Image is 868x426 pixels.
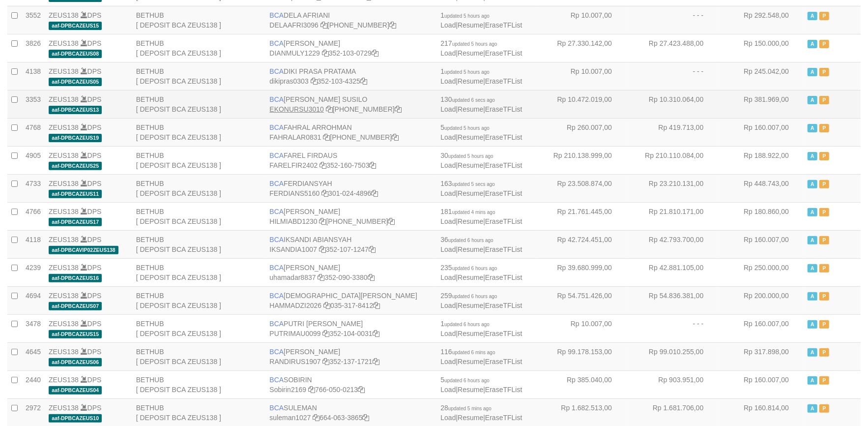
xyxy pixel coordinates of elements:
span: Active [808,348,817,357]
a: Copy DIANMULY1229 to clipboard [322,49,329,57]
td: 4733 [22,174,45,202]
td: DPS [45,230,132,258]
td: Rp 180.860,00 [718,202,804,230]
td: PUTRI [PERSON_NAME] 352-104-0031 [265,314,436,342]
td: DPS [45,6,132,34]
td: 4905 [22,146,45,174]
td: Rp 292.548,00 [718,6,804,34]
span: | | [440,264,522,281]
a: ZEUS138 [49,320,79,328]
td: 4138 [22,62,45,90]
td: [DEMOGRAPHIC_DATA][PERSON_NAME] 035-317-8412 [265,286,436,314]
td: Rp 160.007,00 [718,314,804,342]
a: Load [440,245,456,253]
span: aaf-DPBCAZEUS19 [49,134,102,142]
a: Load [440,386,456,394]
td: Rp 99.178.153,00 [535,342,627,370]
span: BCA [269,376,284,384]
span: updated 5 hours ago [444,125,490,131]
span: aaf-DPBCAVIP02ZEUS138 [49,246,118,254]
span: updated 6 mins ago [452,350,495,355]
a: ZEUS138 [49,348,79,356]
a: Copy 3010244896 to clipboard [371,189,378,197]
span: BCA [269,95,284,103]
span: BCA [269,39,284,47]
a: EraseTFList [485,49,522,57]
a: EKONURSU3010 [269,105,324,113]
td: [PERSON_NAME] [PHONE_NUMBER] [265,202,436,230]
a: ZEUS138 [49,152,79,159]
span: updated 6 hours ago [444,378,490,383]
td: DPS [45,90,132,118]
td: Rp 200.000,00 [718,286,804,314]
a: FERDIANS5160 [269,189,319,197]
a: Copy 6640633865 to clipboard [363,414,370,422]
td: [PERSON_NAME] 352-090-3380 [265,258,436,286]
span: Active [808,124,817,132]
a: Copy IKSANDIA1007 to clipboard [319,245,326,253]
span: | | [440,95,522,113]
a: Copy 3521030729 to clipboard [372,49,378,57]
td: Rp 42.793.700,00 [627,230,718,258]
td: DPS [45,34,132,62]
a: Copy HAMMADZI2026 to clipboard [323,302,330,309]
a: ZEUS138 [49,95,79,103]
td: BETHUB [ DEPOSIT BCA ZEUS138 ] [132,62,266,90]
td: BETHUB [ DEPOSIT BCA ZEUS138 ] [132,6,266,34]
td: BETHUB [ DEPOSIT BCA ZEUS138 ] [132,370,266,398]
td: BETHUB [ DEPOSIT BCA ZEUS138 ] [132,342,266,370]
span: | | [440,152,522,169]
a: Resume [458,77,483,85]
span: BCA [269,208,284,215]
a: Copy 3521034325 to clipboard [360,77,367,85]
span: Paused [819,348,829,357]
td: Rp 160.007,00 [718,230,804,258]
span: BCA [269,348,284,356]
span: aaf-DPBCAZEUS16 [49,274,102,282]
span: Active [808,12,817,20]
td: 3353 [22,90,45,118]
a: EraseTFList [485,358,522,365]
span: | | [440,123,522,141]
td: Rp 99.010.255,00 [627,342,718,370]
span: Active [808,320,817,329]
span: updated 5 hours ago [444,69,490,75]
td: - - - [627,62,718,90]
a: dikipras0303 [269,77,308,85]
a: Copy 3520903380 to clipboard [368,274,375,281]
a: ZEUS138 [49,208,79,215]
span: updated 6 hours ago [452,266,497,271]
td: DPS [45,146,132,174]
a: Resume [458,21,483,29]
a: Copy Sobirin2169 to clipboard [308,386,315,394]
td: DPS [45,286,132,314]
span: Active [808,236,817,244]
td: Rp 385.040,00 [535,370,627,398]
a: Load [440,189,456,197]
span: aaf-DPBCAZEUS05 [49,78,102,86]
span: aaf-DPBCAZEUS13 [49,106,102,114]
td: BETHUB [ DEPOSIT BCA ZEUS138 ] [132,258,266,286]
a: Copy PUTRIMAU0099 to clipboard [323,330,330,337]
td: Rp 21.761.445,00 [535,202,627,230]
span: | | [440,320,522,337]
span: | | [440,208,522,225]
a: HAMMADZI2026 [269,302,321,309]
span: Active [808,264,817,273]
td: Rp 160.007,00 [718,118,804,146]
td: BETHUB [ DEPOSIT BCA ZEUS138 ] [132,146,266,174]
a: Resume [458,105,483,113]
td: Rp 245.042,00 [718,62,804,90]
span: BCA [269,180,284,187]
a: Resume [458,217,483,225]
span: updated 6 secs ago [452,97,495,103]
a: FAHRALAR0831 [269,133,321,141]
a: EraseTFList [485,77,522,85]
td: 3478 [22,314,45,342]
a: Copy DELAAFRI3096 to clipboard [320,21,327,29]
span: BCA [269,67,284,75]
td: 4768 [22,118,45,146]
td: [PERSON_NAME] 352-137-1721 [265,342,436,370]
span: BCA [269,292,284,300]
a: ZEUS138 [49,123,79,131]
